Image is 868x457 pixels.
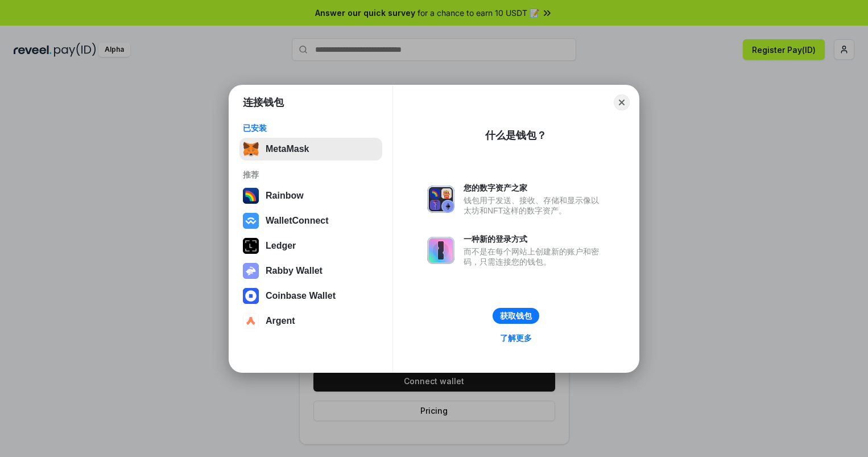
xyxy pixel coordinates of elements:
div: MetaMask [266,144,309,154]
a: 了解更多 [493,331,539,345]
h1: 连接钱包 [243,96,284,109]
div: Ledger [266,241,296,251]
img: svg+xml,%3Csvg%20width%3D%2228%22%20height%3D%2228%22%20viewBox%3D%220%200%2028%2028%22%20fill%3D... [243,288,259,304]
img: svg+xml,%3Csvg%20xmlns%3D%22http%3A%2F%2Fwww.w3.org%2F2000%2Fsvg%22%20fill%3D%22none%22%20viewBox... [427,186,454,213]
button: 获取钱包 [493,308,539,324]
button: Rainbow [239,184,382,207]
button: WalletConnect [239,209,382,232]
button: MetaMask [239,138,382,160]
img: svg+xml,%3Csvg%20xmlns%3D%22http%3A%2F%2Fwww.w3.org%2F2000%2Fsvg%22%20fill%3D%22none%22%20viewBox... [427,237,454,264]
button: Argent [239,310,382,332]
img: svg+xml,%3Csvg%20width%3D%2228%22%20height%3D%2228%22%20viewBox%3D%220%200%2028%2028%22%20fill%3D... [243,213,259,229]
div: Rainbow [266,191,304,201]
div: 推荐 [243,170,379,180]
div: 获取钱包 [500,311,532,321]
button: Close [614,94,630,110]
div: 了解更多 [500,333,532,343]
img: svg+xml,%3Csvg%20xmlns%3D%22http%3A%2F%2Fwww.w3.org%2F2000%2Fsvg%22%20width%3D%2228%22%20height%3... [243,238,259,254]
img: svg+xml,%3Csvg%20width%3D%22120%22%20height%3D%22120%22%20viewBox%3D%220%200%20120%20120%22%20fil... [243,188,259,204]
button: Coinbase Wallet [239,285,382,307]
div: 什么是钱包？ [485,129,547,142]
img: svg+xml,%3Csvg%20width%3D%2228%22%20height%3D%2228%22%20viewBox%3D%220%200%2028%2028%22%20fill%3D... [243,313,259,329]
button: Ledger [239,234,382,257]
div: Argent [266,316,295,326]
div: 您的数字资产之家 [464,183,605,193]
div: Coinbase Wallet [266,291,336,301]
div: 已安装 [243,123,379,133]
img: svg+xml,%3Csvg%20fill%3D%22none%22%20height%3D%2233%22%20viewBox%3D%220%200%2035%2033%22%20width%... [243,141,259,157]
div: Rabby Wallet [266,266,323,276]
button: Rabby Wallet [239,260,382,282]
div: 而不是在每个网站上创建新的账户和密码，只需连接您的钱包。 [464,246,605,267]
div: 钱包用于发送、接收、存储和显示像以太坊和NFT这样的数字资产。 [464,195,605,216]
div: 一种新的登录方式 [464,234,605,244]
div: WalletConnect [266,216,329,226]
img: svg+xml,%3Csvg%20xmlns%3D%22http%3A%2F%2Fwww.w3.org%2F2000%2Fsvg%22%20fill%3D%22none%22%20viewBox... [243,263,259,279]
